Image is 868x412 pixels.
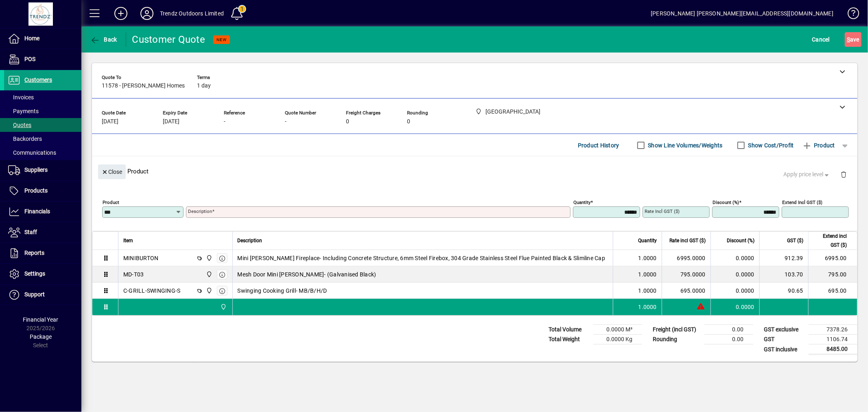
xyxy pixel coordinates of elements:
[4,28,81,49] a: Home
[575,138,623,153] button: Product History
[649,325,704,335] td: Freight (incl GST)
[238,270,376,278] span: Mesh Door Mini [PERSON_NAME]- (Galvanised Black)
[204,286,213,295] span: New Plymouth
[847,33,859,46] span: ave
[760,344,809,355] td: GST inclusive
[667,270,706,278] div: 795.0000
[23,316,59,323] span: Financial Year
[781,167,834,182] button: Apply price level
[188,208,212,214] mat-label: Description
[759,250,808,266] td: 912.39
[638,287,657,295] span: 1.0000
[123,270,144,278] div: MD-T03
[638,270,657,278] span: 1.0000
[24,229,37,235] span: Staff
[845,32,861,47] button: Save
[88,32,119,47] button: Back
[123,287,181,295] div: C-GRILL-SWINGING-S
[4,146,81,160] a: Communications
[108,6,134,21] button: Add
[24,250,44,256] span: Reports
[4,160,81,180] a: Suppliers
[808,266,857,283] td: 795.00
[123,254,159,262] div: MINIBURTON
[809,344,857,355] td: 8485.00
[704,335,753,344] td: 0.00
[847,36,850,43] span: S
[24,270,45,277] span: Settings
[24,56,35,62] span: POS
[123,236,133,245] span: Item
[30,333,52,340] span: Package
[711,250,759,266] td: 0.0000
[163,118,179,125] span: [DATE]
[809,325,857,335] td: 7378.26
[4,222,81,243] a: Staff
[238,254,606,262] span: Mini [PERSON_NAME] Fireplace- Including Concrete Structure, 6mm Steel Firebox, 304 Grade Stainles...
[784,170,831,179] span: Apply price level
[834,171,853,178] app-page-header-button: Delete
[704,325,753,335] td: 0.00
[8,122,31,128] span: Quotes
[132,33,206,46] div: Customer Quote
[760,335,809,344] td: GST
[787,236,803,245] span: GST ($)
[216,37,227,42] span: NEW
[24,167,48,173] span: Suppliers
[638,303,657,311] span: 1.0000
[238,236,262,245] span: Description
[407,118,410,125] span: 0
[197,83,211,89] span: 1 day
[24,187,48,194] span: Products
[103,199,119,205] mat-label: Product
[759,283,808,299] td: 90.65
[4,132,81,146] a: Backorders
[4,202,81,222] a: Financials
[711,266,759,283] td: 0.0000
[669,236,706,245] span: Rate incl GST ($)
[24,291,45,298] span: Support
[4,90,81,104] a: Invoices
[204,254,213,263] span: New Plymouth
[96,168,128,175] app-page-header-button: Close
[285,118,286,125] span: -
[593,325,642,335] td: 0.0000 M³
[782,199,822,205] mat-label: Extend incl GST ($)
[8,108,39,114] span: Payments
[4,104,81,118] a: Payments
[8,94,34,101] span: Invoices
[593,335,642,344] td: 0.0000 Kg
[760,325,809,335] td: GST exclusive
[24,35,39,42] span: Home
[238,287,327,295] span: Swinging Cooking Grill- MB/B/H/D
[8,136,42,142] span: Backorders
[218,302,227,311] span: New Plymouth
[102,83,185,89] span: 11578 - [PERSON_NAME] Homes
[346,118,349,125] span: 0
[647,141,723,149] label: Show Line Volumes/Weights
[808,250,857,266] td: 6995.00
[711,299,759,315] td: 0.0000
[645,208,680,214] mat-label: Rate incl GST ($)
[667,287,706,295] div: 695.0000
[160,7,224,20] div: Trendz Outdoors Limited
[4,243,81,263] a: Reports
[713,199,739,205] mat-label: Discount (%)
[92,156,857,186] div: Product
[4,49,81,70] a: POS
[711,283,759,299] td: 0.0000
[4,181,81,201] a: Products
[667,254,706,262] div: 6995.0000
[638,236,657,245] span: Quantity
[544,335,593,344] td: Total Weight
[649,335,704,344] td: Rounding
[834,164,853,184] button: Delete
[24,208,50,215] span: Financials
[842,2,858,28] a: Knowledge Base
[81,32,126,47] app-page-header-button: Back
[90,36,117,43] span: Back
[808,283,857,299] td: 695.00
[813,232,847,250] span: Extend incl GST ($)
[651,7,833,20] div: [PERSON_NAME] [PERSON_NAME][EMAIL_ADDRESS][DOMAIN_NAME]
[8,149,56,156] span: Communications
